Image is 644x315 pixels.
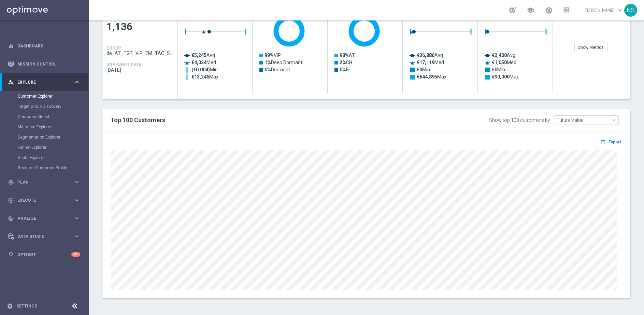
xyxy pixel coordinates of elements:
div: Migration Explorer [18,122,88,132]
div: NS [624,4,637,17]
div: Analyze [8,215,74,221]
span: keyboard_arrow_down [616,6,624,14]
text: Max [492,74,519,80]
text: Deep Dormant [264,60,302,65]
tspan: €4,024 [191,60,207,65]
tspan: €90,000 [492,74,510,80]
a: Segmentation Explorer [18,134,71,140]
span: Plan [17,180,74,184]
div: +10 [71,252,80,257]
a: Dashboard [17,37,80,55]
tspan: €1,050 [492,60,507,65]
div: Customer Model [18,112,88,122]
i: keyboard_arrow_right [74,179,80,185]
div: Press SPACE to select this row. [102,10,177,94]
tspan: 98% [340,53,349,58]
text: Avg [417,53,443,58]
a: Realtime Customer Profile [18,165,71,171]
text: Med [417,60,444,65]
i: settings [7,303,13,309]
div: lightbulb Optibot +10 [8,252,81,257]
div: Funnel Explorer [18,142,88,153]
span: Export [609,140,621,144]
text: Dormant [264,67,290,72]
text: FI [340,67,349,72]
i: track_changes [8,215,14,221]
div: track_changes Analyze keyboard_arrow_right [8,216,81,221]
text: Min [417,67,430,72]
i: person_search [8,79,14,85]
tspan: €0 [492,67,497,72]
i: open_in_browser [600,139,607,144]
tspan: €2,400 [492,53,507,58]
button: equalizer Dashboard [8,43,81,49]
tspan: 2% [340,60,346,65]
a: Migration Explorer [18,124,71,130]
div: Show top 100 customers by [489,117,550,123]
text: Med [191,60,216,65]
tspan: 99% [264,53,274,58]
div: Dashboard [8,37,80,55]
text: Max [191,74,218,80]
tspan: €17,119 [417,60,434,65]
i: keyboard_arrow_right [74,79,80,85]
span: 2025-08-20 [106,67,173,73]
button: Mission Control [8,61,81,67]
text: VIP [264,53,281,58]
a: Funnel Explorer [18,145,71,150]
tspan: €5,245 [191,53,206,58]
a: Customer Model [18,114,71,119]
div: Optibot [8,245,80,263]
text: AT [340,53,355,58]
div: Plan [8,179,74,185]
text: Avg [191,53,215,58]
i: keyboard_arrow_right [74,233,80,240]
h4: SNAPSHOT DATE [106,62,141,67]
span: Analyze [17,216,74,220]
button: person_search Explore keyboard_arrow_right [8,80,81,85]
div: Realtime Customer Profile [18,163,88,173]
a: Customer Explorer [18,94,71,99]
text: Min [191,67,218,73]
tspan: 0% [340,67,346,72]
div: Explore [8,79,74,85]
a: Mission Control [17,55,80,73]
h2: Top 100 Customers [111,116,405,124]
span: 1,136 [106,20,173,33]
tspan: 1% [264,60,271,65]
button: play_circle_outline Execute keyboard_arrow_right [8,198,81,203]
div: Customer Explorer [18,91,88,101]
span: Execute [17,198,74,202]
div: Target Group Discovery [18,101,88,112]
text: Med [492,60,516,65]
a: Optibot [17,245,71,263]
text: Avg [492,53,515,58]
button: open_in_browser Export [599,137,622,146]
div: Show Metrics [574,43,607,52]
a: [PERSON_NAME]keyboard_arrow_down [583,5,624,15]
button: gps_fixed Plan keyboard_arrow_right [8,180,81,185]
span: Explore [17,80,74,84]
div: Mission Control [8,55,80,73]
text: Min [492,67,505,72]
a: Target Group Discovery [18,104,71,109]
tspan: €0 [417,67,422,72]
span: school [527,6,534,14]
text: CH [340,60,352,65]
button: Data Studio keyboard_arrow_right [8,234,81,239]
i: equalizer [8,43,14,49]
i: keyboard_arrow_right [74,215,80,221]
a: Settings [16,304,37,308]
i: play_circle_outline [8,197,14,203]
i: gps_fixed [8,179,14,185]
i: keyboard_arrow_right [74,197,80,203]
div: Segmentation Explorer [18,132,88,142]
div: Visits Explorer [18,153,88,163]
tspan: €36,886 [417,53,434,58]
